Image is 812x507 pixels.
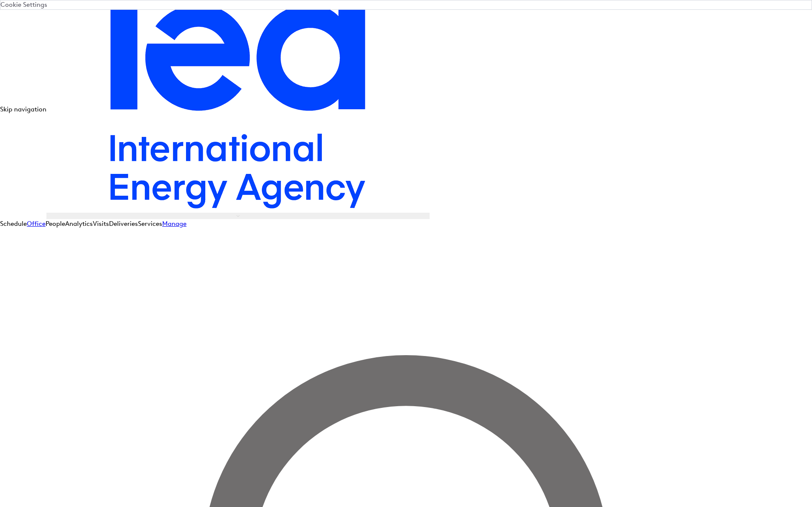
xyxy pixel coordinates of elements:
[65,220,93,228] a: Analytics
[138,220,162,228] a: Services
[93,220,109,228] a: Visits
[27,220,46,228] a: Office
[162,220,187,228] a: Manage
[109,220,138,228] a: Deliveries
[46,220,65,228] a: People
